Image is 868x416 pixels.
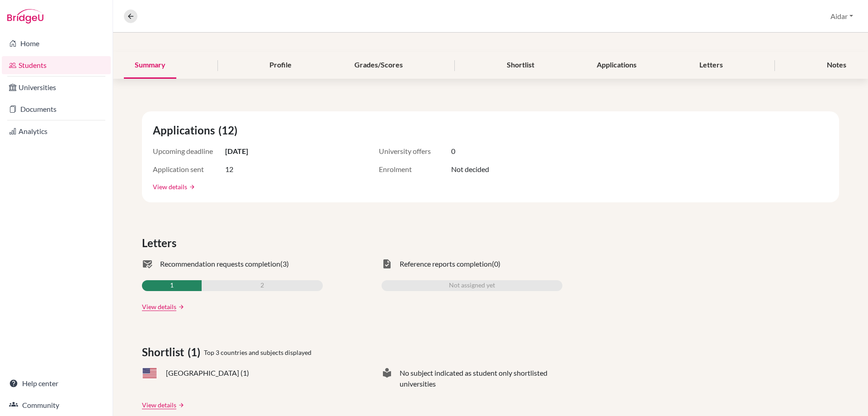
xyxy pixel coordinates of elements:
[225,164,233,175] span: 12
[142,344,188,360] span: Shortlist
[259,52,302,79] div: Profile
[260,280,264,291] span: 2
[2,396,111,414] a: Community
[826,8,857,25] button: Aidar
[142,302,176,311] a: View details
[280,258,289,269] span: (3)
[2,78,111,96] a: Universities
[451,164,489,175] span: Not decided
[153,182,187,191] a: View details
[400,258,492,269] span: Reference reports completion
[142,235,180,251] span: Letters
[142,400,176,410] a: View details
[492,258,500,269] span: (0)
[188,344,204,360] span: (1)
[124,52,176,79] div: Summary
[2,56,111,74] a: Students
[449,280,495,291] span: Not assigned yet
[204,348,311,357] span: Top 3 countries and subjects displayed
[451,146,455,157] span: 0
[176,304,184,310] a: arrow_forward
[816,52,857,79] div: Notes
[379,146,451,157] span: University offers
[382,258,392,269] span: task
[2,34,111,53] a: Home
[2,122,111,140] a: Analytics
[170,280,174,291] span: 1
[153,146,225,157] span: Upcoming deadline
[153,164,225,175] span: Application sent
[153,122,218,139] span: Applications
[379,164,451,175] span: Enrolment
[187,184,195,190] a: arrow_forward
[225,146,248,157] span: [DATE]
[142,258,153,269] span: mark_email_read
[586,52,647,79] div: Applications
[344,52,414,79] div: Grades/Scores
[2,100,111,118] a: Documents
[7,9,43,24] img: Bridge-U
[218,122,241,139] span: (12)
[382,368,392,389] span: local_library
[689,52,734,79] div: Letters
[2,374,111,392] a: Help center
[176,402,184,408] a: arrow_forward
[142,368,157,379] span: US
[400,368,562,389] span: No subject indicated as student only shortlisted universities
[160,258,280,269] span: Recommendation requests completion
[166,368,249,378] span: [GEOGRAPHIC_DATA] (1)
[496,52,545,79] div: Shortlist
